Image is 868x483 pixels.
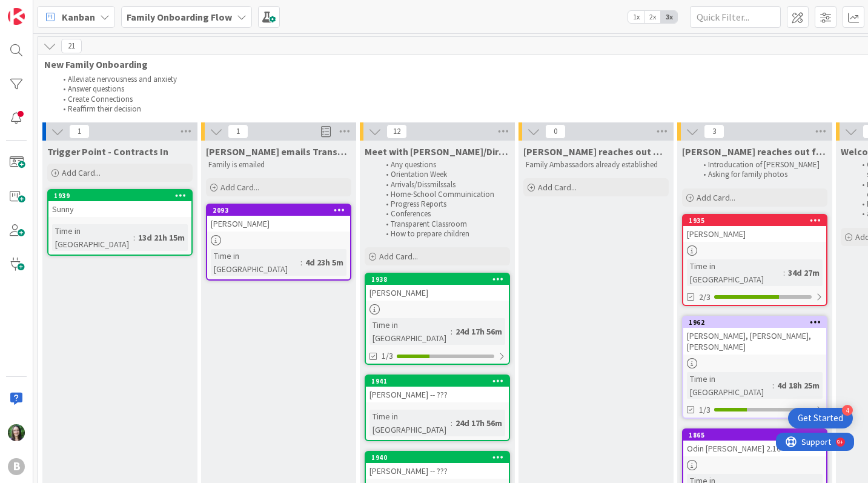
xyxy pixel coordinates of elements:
[207,205,350,216] div: 2093
[697,170,826,179] li: Asking for family photos
[366,452,509,479] div: 1940[PERSON_NAME] -- ???
[452,325,505,338] div: 24d 17h 56m
[54,192,191,200] div: 1939
[366,452,509,463] div: 1940
[783,266,785,279] span: :
[644,11,661,23] span: 2x
[127,11,232,23] b: Family Onboarding Flow
[772,379,774,392] span: :
[704,124,724,139] span: 3
[379,199,508,209] li: Progress Reports
[48,190,191,201] div: 1939
[683,328,826,355] div: [PERSON_NAME], [PERSON_NAME], [PERSON_NAME]
[366,285,509,301] div: [PERSON_NAME]
[687,259,783,286] div: Time in [GEOGRAPHIC_DATA]
[379,219,508,229] li: Transparent Classroom
[133,231,135,244] span: :
[690,6,781,28] input: Quick Filter...
[207,216,350,232] div: [PERSON_NAME]
[683,226,826,242] div: [PERSON_NAME]
[683,215,826,226] div: 1935
[683,215,826,242] div: 1935[PERSON_NAME]
[697,192,735,203] span: Add Card...
[774,379,823,392] div: 4d 18h 25m
[69,124,90,139] span: 1
[8,8,25,25] img: Visit kanbanzone.com
[366,376,509,387] div: 1941
[538,182,577,193] span: Add Card...
[697,160,826,170] li: Introducation of [PERSON_NAME]
[366,274,509,301] div: 1938[PERSON_NAME]
[135,231,188,244] div: 13d 21h 15m
[661,11,677,23] span: 3x
[379,160,508,170] li: Any questions
[382,350,393,362] span: 1/3
[369,318,451,345] div: Time in [GEOGRAPHIC_DATA]
[48,190,191,217] div: 1939Sunny
[228,124,248,139] span: 1
[683,317,826,355] div: 1962[PERSON_NAME], [PERSON_NAME], [PERSON_NAME]
[788,408,853,428] div: Open Get Started checklist, remaining modules: 4
[206,145,351,158] span: Lorraine emails Transparent Classroom information
[48,201,191,217] div: Sunny
[8,424,25,441] img: ML
[682,214,827,306] a: 1935[PERSON_NAME]Time in [GEOGRAPHIC_DATA]:34d 27m2/3
[61,5,67,15] div: 9+
[371,377,509,385] div: 1941
[683,430,826,441] div: 1865
[52,224,133,251] div: Time in [GEOGRAPHIC_DATA]
[451,416,452,430] span: :
[689,431,826,439] div: 1865
[300,256,302,269] span: :
[366,463,509,479] div: [PERSON_NAME] -- ???
[379,170,508,179] li: Orientation Week
[379,209,508,219] li: Conferences
[683,430,826,456] div: 1865Odin [PERSON_NAME] 2.10
[213,206,350,215] div: 2093
[379,190,508,199] li: Home-School Commuinication
[379,180,508,190] li: Arrivals/Dissmilssals
[206,204,351,281] a: 2093[PERSON_NAME]Time in [GEOGRAPHIC_DATA]:4d 23h 5m
[62,10,95,24] span: Kanban
[785,266,823,279] div: 34d 27m
[545,124,566,139] span: 0
[451,325,452,338] span: :
[842,405,853,416] div: 4
[220,182,259,193] span: Add Card...
[366,376,509,402] div: 1941[PERSON_NAME] -- ???
[689,318,826,327] div: 1962
[452,416,505,430] div: 24d 17h 56m
[523,145,669,158] span: Kehr reaches out with parent ambassador
[628,11,644,23] span: 1x
[687,372,772,399] div: Time in [GEOGRAPHIC_DATA]
[798,412,843,424] div: Get Started
[366,387,509,402] div: [PERSON_NAME] -- ???
[62,167,101,178] span: Add Card...
[371,453,509,462] div: 1940
[211,249,300,276] div: Time in [GEOGRAPHIC_DATA]
[683,317,826,328] div: 1962
[302,256,346,269] div: 4d 23h 5m
[8,458,25,475] div: B
[699,291,711,304] span: 2/3
[371,275,509,284] div: 1938
[369,410,451,436] div: Time in [GEOGRAPHIC_DATA]
[689,216,826,225] div: 1935
[699,404,711,416] span: 1/3
[207,205,350,232] div: 2093[PERSON_NAME]
[682,145,827,158] span: Jackie reaches out for familiy photo
[47,189,193,256] a: 1939SunnyTime in [GEOGRAPHIC_DATA]:13d 21h 15m
[379,251,418,262] span: Add Card...
[366,274,509,285] div: 1938
[61,39,82,53] span: 21
[208,160,349,170] p: Family is emailed
[47,145,168,158] span: Trigger Point - Contracts In
[683,441,826,456] div: Odin [PERSON_NAME] 2.10
[365,375,510,441] a: 1941[PERSON_NAME] -- ???Time in [GEOGRAPHIC_DATA]:24d 17h 56m
[365,145,510,158] span: Meet with Meagan/Director of Education
[682,316,827,419] a: 1962[PERSON_NAME], [PERSON_NAME], [PERSON_NAME]Time in [GEOGRAPHIC_DATA]:4d 18h 25m1/3
[365,273,510,365] a: 1938[PERSON_NAME]Time in [GEOGRAPHIC_DATA]:24d 17h 56m1/3
[526,160,666,170] p: Family Ambassadors already established
[379,229,508,239] li: How to prepare children
[386,124,407,139] span: 12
